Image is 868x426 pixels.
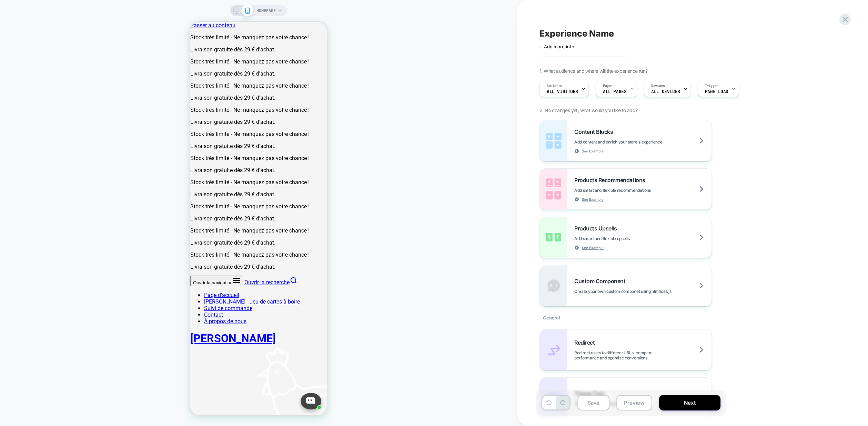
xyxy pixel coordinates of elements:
[574,139,697,145] span: Add content and enrich your store's experience
[651,83,665,88] span: Devices
[574,278,629,285] span: Custom Component
[14,289,33,296] a: Contact
[582,149,604,153] span: See Example
[54,257,107,264] a: Ouvrir la recherche
[110,371,131,387] button: Ouvrir la boîte de discussion
[547,83,562,88] span: Audience
[574,177,648,184] span: Products Recommendations
[574,339,598,346] span: Redirect
[539,68,647,74] span: 1. What audience and where will the experience run?
[14,276,110,283] a: [PERSON_NAME] - Jeu de cartes à boire
[603,83,613,88] span: Pages
[574,128,616,135] span: Content Blocks
[705,83,718,88] span: Trigger
[582,197,604,202] span: See Example
[14,296,56,303] a: À propos de nous
[14,283,62,289] a: Suivi de commande
[603,89,626,94] span: ALL PAGES
[539,44,574,49] span: + Add more info
[14,270,49,276] a: Page d'accueil
[616,395,652,410] button: Preview
[54,257,99,264] span: Ouvrir la recherche
[705,89,728,94] span: Page Load
[574,225,620,232] span: Products Upsells
[574,350,711,360] span: Redirect users to different URLs, compare performance and optimize conversions
[574,188,685,193] span: Add smart and flexible recommendations
[539,306,712,329] div: General
[539,107,637,113] span: 2. No changes yet, what would you like to add?
[577,395,609,410] button: Save
[3,258,42,263] span: Ouvrir la navigation
[256,5,276,16] span: HOMEPAGE
[539,28,614,39] span: Experience Name
[574,289,706,294] span: Create your own custom componet using html/css/js
[659,395,720,410] button: Next
[651,89,680,94] span: ALL DEVICES
[582,245,604,250] span: See Example
[574,236,664,241] span: Add smart and flexible upsells
[547,89,578,94] span: All Visitors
